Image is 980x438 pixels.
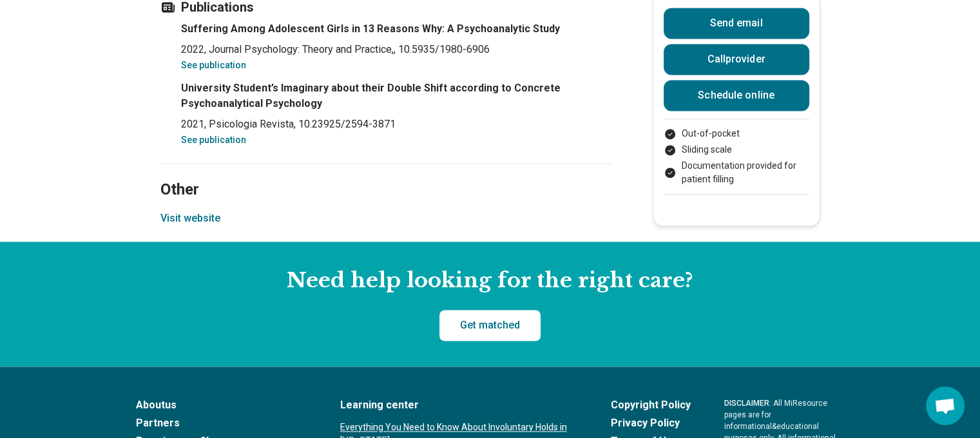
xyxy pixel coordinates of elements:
a: See publication [181,135,246,145]
a: Learning center [340,397,577,413]
p: 2022, Journal Psychology: Theory and Practice,, 10.5935/1980-6906 [181,42,611,57]
div: Open chat [926,386,965,425]
h4: University Student’s Imaginary about their Double Shift according to Concrete Psychoanalytical Ps... [181,81,611,111]
button: Visit website [160,211,220,226]
a: See publication [181,60,246,70]
h2: Need help looking for the right care? [10,267,970,294]
span: DISCLAIMER [724,399,769,408]
li: Out-of-pocket [664,127,809,140]
h2: Other [160,148,611,201]
a: Aboutus [136,397,307,413]
a: Schedule online [664,80,809,111]
a: Copyright Policy [611,397,691,413]
p: 2021, Psicologia Revista, 10.23925/2594-3871 [181,117,611,132]
button: Send email [664,8,809,39]
li: Documentation provided for patient filling [664,159,809,186]
ul: Payment options [664,127,809,186]
button: Callprovider [664,44,809,75]
a: Get matched [439,310,541,341]
h4: Suffering Among Adolescent Girls in 13 Reasons Why: A Psychoanalytic Study [181,21,611,37]
a: Partners [136,415,307,431]
a: Privacy Policy [611,415,691,431]
li: Sliding scale [664,143,809,157]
